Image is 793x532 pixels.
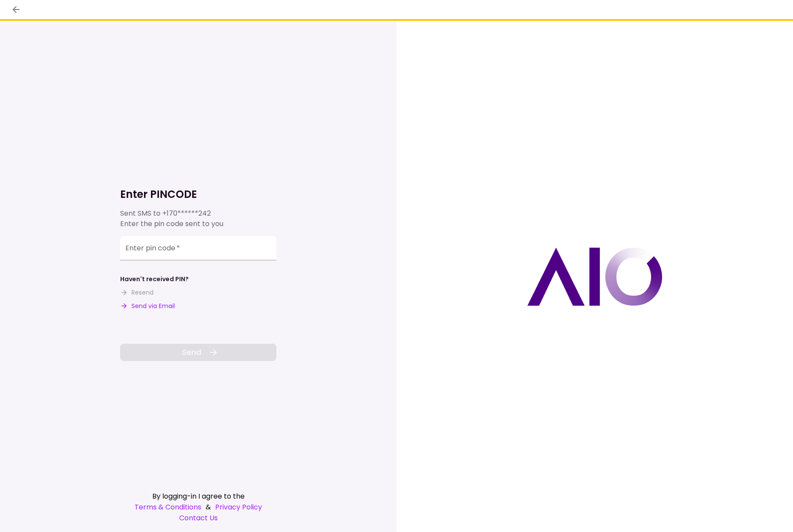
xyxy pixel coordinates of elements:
[120,344,276,361] button: Send
[120,187,276,201] h1: Enter PINCODE
[120,288,154,297] button: Resend
[134,502,201,512] a: Terms & Conditions
[120,502,276,512] div: &
[182,346,201,358] span: Send
[120,491,276,502] div: By logging-in I agree to the
[120,275,189,284] div: Haven't received PIN?
[527,247,662,306] img: AIO logo
[215,502,262,512] a: Privacy Policy
[120,208,276,229] div: Sent SMS to Enter the pin code sent to you
[120,512,276,523] a: Contact Us
[120,302,175,311] button: Send via Email
[9,2,23,17] button: back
